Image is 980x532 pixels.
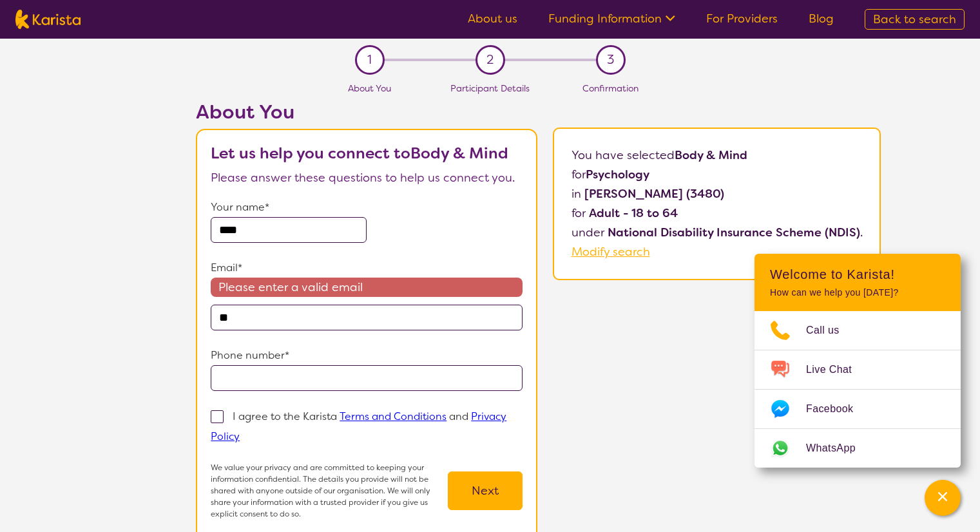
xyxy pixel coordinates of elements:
[211,168,523,187] p: Please answer these questions to help us connect you.
[608,225,860,240] b: National Disability Insurance Scheme (NDIS)
[468,11,517,26] a: About us
[865,9,965,30] a: Back to search
[754,311,961,468] ul: Choose channel
[806,360,867,379] span: Live Chat
[211,278,523,297] span: Please enter a valid email
[572,184,863,204] p: in
[211,143,508,164] b: Let us help you connect to Body & Mind
[572,204,863,223] p: for
[754,254,961,468] div: Channel Menu
[809,11,834,26] a: Blog
[706,11,778,26] a: For Providers
[211,462,448,520] p: We value your privacy and are committed to keeping your information confidential. The details you...
[211,258,523,278] p: Email*
[572,165,863,184] p: for
[367,50,372,70] span: 1
[548,11,675,26] a: Funding Information
[586,167,649,182] b: Psychology
[448,471,523,510] button: Next
[211,410,506,443] p: I agree to the Karista and
[770,267,945,282] h2: Welcome to Karista!
[582,82,639,94] span: Confirmation
[572,146,863,261] p: You have selected
[754,429,961,468] a: Web link opens in a new tab.
[607,50,614,70] span: 3
[806,321,855,340] span: Call us
[196,100,537,124] h2: About You
[675,147,747,163] b: Body & Mind
[211,346,523,365] p: Phone number*
[450,82,530,94] span: Participant Details
[211,198,523,217] p: Your name*
[925,480,961,516] button: Channel Menu
[873,12,956,27] span: Back to search
[770,287,945,298] p: How can we help you [DATE]?
[572,223,863,242] p: under .
[806,439,871,458] span: WhatsApp
[348,82,391,94] span: About You
[589,205,678,221] b: Adult - 18 to 64
[584,186,724,202] b: [PERSON_NAME] (3480)
[572,244,650,260] a: Modify search
[15,10,81,29] img: Karista logo
[340,410,447,423] a: Terms and Conditions
[806,399,869,419] span: Facebook
[486,50,494,70] span: 2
